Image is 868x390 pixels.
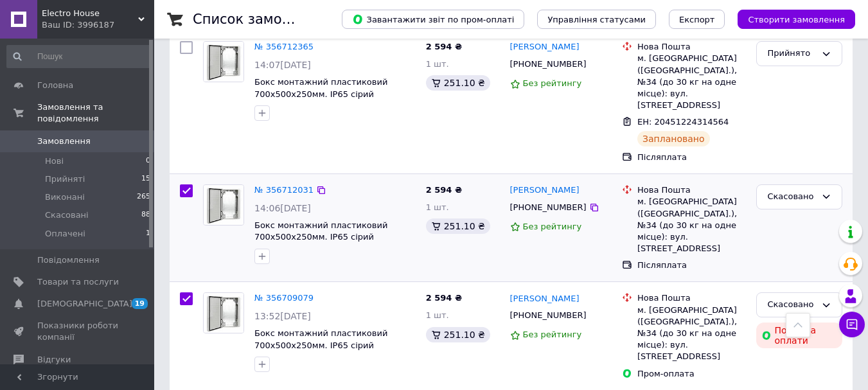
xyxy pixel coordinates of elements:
[725,14,855,24] a: Створити замовлення
[204,185,244,225] img: Фото товару
[537,10,656,29] button: Управління статусами
[137,191,150,203] span: 265
[146,228,150,240] span: 1
[203,41,244,82] a: Фото товару
[767,298,816,312] div: Скасовано
[679,15,715,24] span: Експорт
[637,260,746,271] div: Післяплата
[426,293,462,303] span: 2 594 ₴
[37,354,71,366] span: Відгуки
[254,203,311,213] span: 14:06[DATE]
[193,12,323,27] h1: Список замовлень
[45,191,85,203] span: Виконані
[839,312,865,337] button: Чат з покупцем
[738,10,855,29] button: Створити замовлення
[426,185,462,195] span: 2 594 ₴
[523,222,582,231] span: Без рейтингу
[508,307,589,324] div: [PHONE_NUMBER]
[45,228,85,240] span: Оплачені
[254,328,387,350] a: Бокс монтажний пластиковий 700х500х250мм. ІР65 сірий
[637,117,729,127] span: ЕН: 20451224314564
[132,298,148,309] span: 19
[426,218,490,234] div: 251.10 ₴
[203,292,244,333] a: Фото товару
[141,209,150,221] span: 88
[37,102,154,125] span: Замовлення та повідомлення
[756,323,842,348] div: Помилка оплати
[37,136,91,147] span: Замовлення
[637,196,746,254] div: м. [GEOGRAPHIC_DATA] ([GEOGRAPHIC_DATA].), №34 (до 30 кг на одне місце): вул. [STREET_ADDRESS]
[254,311,311,321] span: 13:52[DATE]
[523,78,582,88] span: Без рейтингу
[637,184,746,196] div: Нова Пошта
[37,298,132,310] span: [DEMOGRAPHIC_DATA]
[204,42,244,82] img: Фото товару
[510,293,580,305] a: [PERSON_NAME]
[45,209,89,221] span: Скасовані
[767,190,816,204] div: Скасовано
[426,310,449,320] span: 1 шт.
[426,327,490,342] div: 251.10 ₴
[426,75,490,91] div: 251.10 ₴
[510,184,580,197] a: [PERSON_NAME]
[42,19,154,31] div: Ваш ID: 3996187
[45,173,85,185] span: Прийняті
[141,173,150,185] span: 15
[146,155,150,167] span: 0
[45,155,64,167] span: Нові
[254,60,311,70] span: 14:07[DATE]
[6,45,152,68] input: Пошук
[637,131,710,146] div: Заплановано
[523,330,582,339] span: Без рейтингу
[637,305,746,363] div: м. [GEOGRAPHIC_DATA] ([GEOGRAPHIC_DATA].), №34 (до 30 кг на одне місце): вул. [STREET_ADDRESS]
[37,254,100,266] span: Повідомлення
[254,185,314,195] a: № 356712031
[352,13,514,25] span: Завантажити звіт по пром-оплаті
[637,53,746,111] div: м. [GEOGRAPHIC_DATA] ([GEOGRAPHIC_DATA].), №34 (до 30 кг на одне місце): вул. [STREET_ADDRESS]
[37,276,119,288] span: Товари та послуги
[547,15,646,24] span: Управління статусами
[748,15,845,24] span: Створити замовлення
[254,42,314,51] a: № 356712365
[637,41,746,53] div: Нова Пошта
[637,368,746,380] div: Пром-оплата
[204,293,244,333] img: Фото товару
[508,199,589,216] div: [PHONE_NUMBER]
[637,152,746,163] div: Післяплата
[426,59,449,69] span: 1 шт.
[426,202,449,212] span: 1 шт.
[254,77,387,99] a: Бокс монтажний пластиковий 700х500х250мм. ІР65 сірий
[510,41,580,53] a: [PERSON_NAME]
[508,56,589,73] div: [PHONE_NUMBER]
[426,42,462,51] span: 2 594 ₴
[669,10,725,29] button: Експорт
[254,293,314,303] a: № 356709079
[767,47,816,60] div: Прийнято
[37,320,119,343] span: Показники роботи компанії
[203,184,244,226] a: Фото товару
[42,8,138,19] span: Electro House
[37,80,73,91] span: Головна
[342,10,524,29] button: Завантажити звіт по пром-оплаті
[637,292,746,304] div: Нова Пошта
[254,220,387,242] a: Бокс монтажний пластиковий 700х500х250мм. ІР65 сірий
